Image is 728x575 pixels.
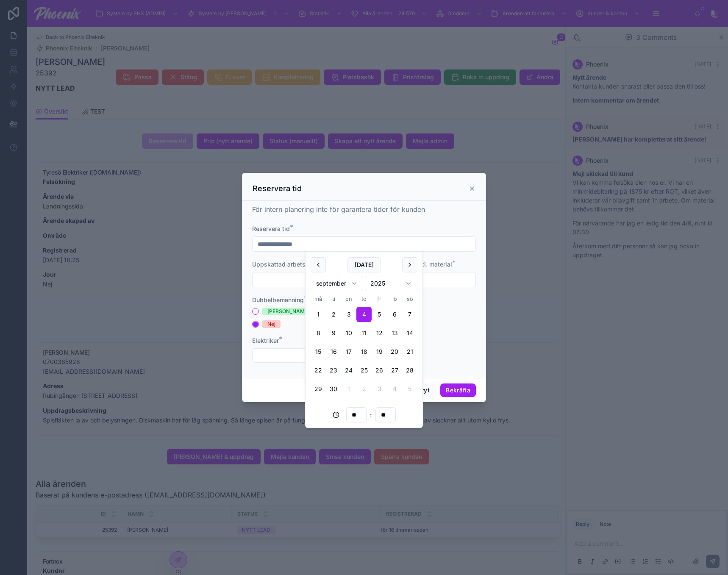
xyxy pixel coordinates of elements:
button: onsdag 1 oktober 2025 [341,381,356,397]
button: lördag 6 september 2025 [387,307,402,322]
button: torsdag 25 september 2025 [356,363,372,378]
div: : [311,407,417,422]
span: Uppskattad arbetstid [252,261,313,268]
button: Bekräfta [440,383,476,397]
button: söndag 7 september 2025 [402,307,417,322]
button: [DATE] [347,257,381,272]
th: söndag [402,294,417,303]
button: fredag 12 september 2025 [372,325,387,341]
button: lördag 20 september 2025 [387,344,402,359]
button: onsdag 10 september 2025 [341,325,356,341]
span: Dubbelbemanning [252,296,304,303]
button: fredag 19 september 2025 [372,344,387,359]
button: lördag 4 oktober 2025 [387,381,402,397]
span: Elektriker [252,337,279,344]
button: söndag 28 september 2025 [402,363,417,378]
button: onsdag 3 september 2025 [341,307,356,322]
button: måndag 29 september 2025 [311,381,326,397]
button: torsdag 18 september 2025 [356,344,372,359]
th: fredag [372,294,387,303]
button: söndag 21 september 2025 [402,344,417,359]
button: fredag 3 oktober 2025 [372,381,387,397]
h3: Reservera tid [253,183,302,194]
th: onsdag [341,294,356,303]
button: lördag 13 september 2025 [387,325,402,341]
button: söndag 14 september 2025 [402,325,417,341]
button: söndag 5 oktober 2025 [402,381,417,397]
button: torsdag 11 september 2025 [356,325,372,341]
button: torsdag 2 oktober 2025 [356,381,372,397]
th: lördag [387,294,402,303]
button: tisdag 23 september 2025 [326,363,341,378]
button: torsdag 4 september 2025, selected [356,307,372,322]
button: tisdag 16 september 2025 [326,344,341,359]
th: torsdag [356,294,372,303]
button: fredag 26 september 2025 [372,363,387,378]
button: fredag 5 september 2025 [372,307,387,322]
button: lördag 27 september 2025 [387,363,402,378]
button: måndag 1 september 2025 [311,307,326,322]
button: onsdag 17 september 2025 [341,344,356,359]
span: Reservera tid [252,225,290,232]
button: måndag 22 september 2025 [311,363,326,378]
span: För intern planering inte för garantera tider för kunden [252,205,425,214]
th: tisdag [326,294,341,303]
div: Nej [267,320,275,328]
div: [PERSON_NAME] [267,308,309,315]
button: tisdag 2 september 2025 [326,307,341,322]
button: tisdag 30 september 2025 [326,381,341,397]
button: Select Button [252,348,362,363]
button: tisdag 9 september 2025 [326,325,341,341]
table: september 2025 [311,294,417,397]
button: onsdag 24 september 2025 [341,363,356,378]
th: måndag [311,294,326,303]
button: måndag 8 september 2025 [311,325,326,341]
button: måndag 15 september 2025 [311,344,326,359]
